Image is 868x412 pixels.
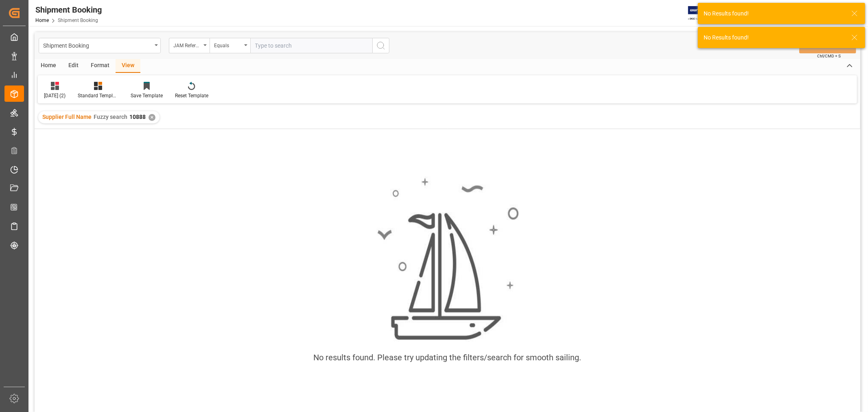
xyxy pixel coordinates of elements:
[214,40,242,49] div: Equals
[314,351,582,364] div: No results found. Please try updating the filters/search for smooth sailing.
[175,92,208,99] div: Reset Template
[85,59,116,73] div: Format
[39,38,161,53] button: open menu
[35,4,102,16] div: Shipment Booking
[210,38,250,53] button: open menu
[62,59,85,73] div: Edit
[44,92,66,99] div: [DATE] (2)
[35,59,62,73] div: Home
[817,53,841,59] span: Ctrl/CMD + S
[129,114,146,120] span: 10888
[35,18,49,23] a: Home
[131,92,163,99] div: Save Template
[372,38,389,53] button: search button
[688,6,716,20] img: Exertis%20JAM%20-%20Email%20Logo.jpg_1722504956.jpg
[704,9,844,18] div: No Results found!
[169,38,210,53] button: open menu
[149,114,155,121] div: ✕
[43,40,152,50] div: Shipment Booking
[376,177,519,342] img: smooth_sailing.jpeg
[173,40,201,49] div: JAM Reference Number
[42,114,92,120] span: Supplier Full Name
[116,59,140,73] div: View
[704,33,844,42] div: No Results found!
[94,114,127,120] span: Fuzzy search
[250,38,372,53] input: Type to search
[78,92,118,99] div: Standard Templates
